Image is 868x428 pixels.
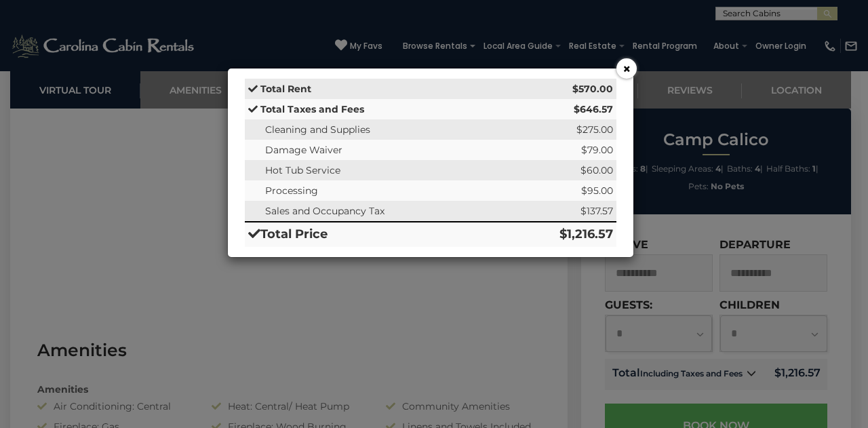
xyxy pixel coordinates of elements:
[506,160,616,180] td: $60.00
[574,103,613,115] strong: $646.57
[265,164,340,176] span: Hot Tub Service
[506,180,616,201] td: $95.00
[260,103,364,115] strong: Total Taxes and Fees
[265,144,342,156] span: Damage Waiver
[506,140,616,160] td: $79.00
[506,222,616,247] td: $1,216.57
[265,123,370,136] span: Cleaning and Supplies
[616,58,637,79] button: ×
[245,222,506,247] td: Total Price
[265,205,384,217] span: Sales and Occupancy Tax
[572,83,613,95] strong: $570.00
[506,119,616,140] td: $275.00
[506,201,616,222] td: $137.57
[265,184,318,197] span: Processing
[260,83,311,95] strong: Total Rent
